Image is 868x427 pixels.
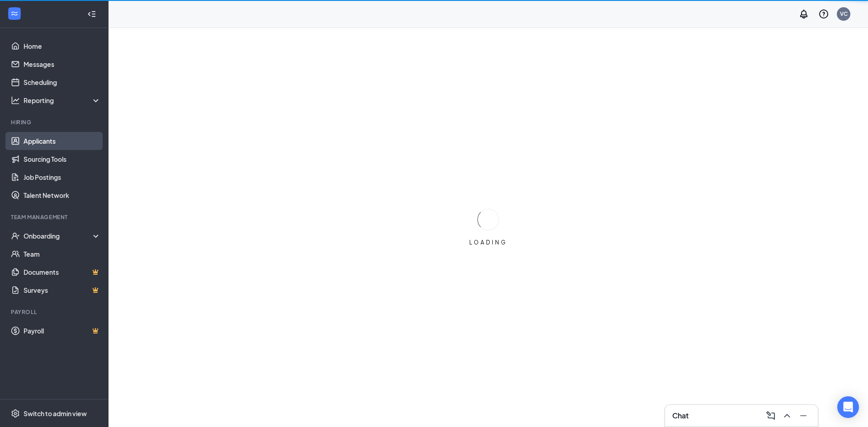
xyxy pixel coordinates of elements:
[11,231,20,240] svg: UserCheck
[87,9,96,19] svg: Collapse
[764,408,778,423] button: ComposeMessage
[11,308,99,316] div: Payroll
[24,245,101,263] a: Team
[11,96,20,105] svg: Analysis
[24,322,101,340] a: PayrollCrown
[466,239,511,246] div: LOADING
[11,409,20,418] svg: Settings
[24,37,101,55] a: Home
[24,150,101,168] a: Sourcing Tools
[840,10,848,18] div: VC
[798,9,809,19] svg: Notifications
[798,410,809,421] svg: Minimize
[24,73,101,91] a: Scheduling
[672,411,689,421] h3: Chat
[10,9,19,18] svg: WorkstreamLogo
[24,96,101,105] div: Reporting
[24,55,101,73] a: Messages
[765,410,776,421] svg: ComposeMessage
[24,409,87,418] div: Switch to admin view
[24,281,101,299] a: SurveysCrown
[24,168,101,186] a: Job Postings
[24,263,101,281] a: DocumentsCrown
[11,213,99,221] div: Team Management
[818,9,829,19] svg: QuestionInfo
[24,231,93,240] div: Onboarding
[24,186,101,204] a: Talent Network
[780,408,794,423] button: ChevronUp
[796,408,811,423] button: Minimize
[11,118,99,126] div: Hiring
[837,396,859,418] div: Open Intercom Messenger
[782,410,793,421] svg: ChevronUp
[24,132,101,150] a: Applicants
